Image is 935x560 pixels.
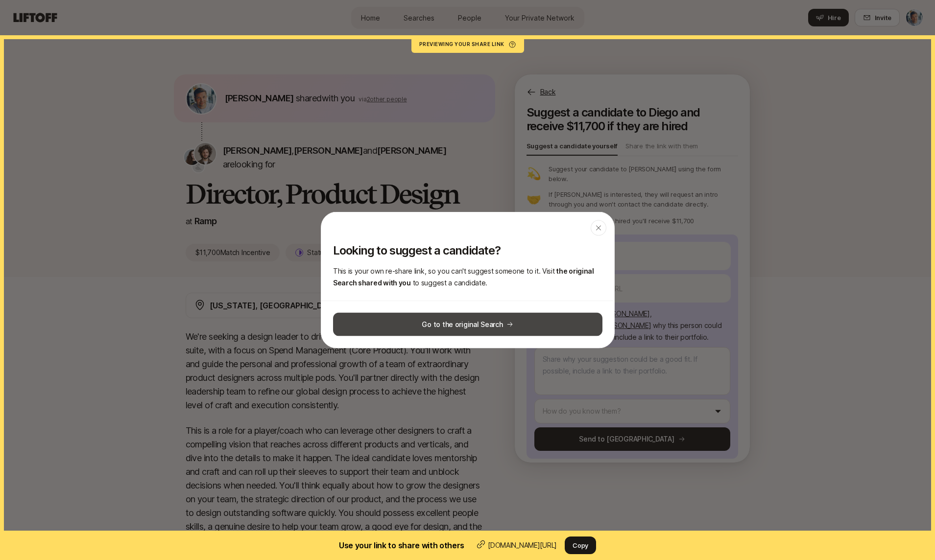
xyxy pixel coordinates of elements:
[422,319,503,330] span: Go to the original Search
[339,539,464,552] h2: Use your link to share with others
[488,539,557,551] p: [DOMAIN_NAME][URL]
[333,313,602,336] button: Go to the original Search
[565,537,596,554] button: Copy
[333,265,602,289] p: This is your own re-share link, so you can't suggest someone to it. Visit to suggest a candidate.
[419,41,516,47] p: Previewing your share link
[333,244,602,257] p: Looking to suggest a candidate?
[333,267,594,287] span: the original Search shared with you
